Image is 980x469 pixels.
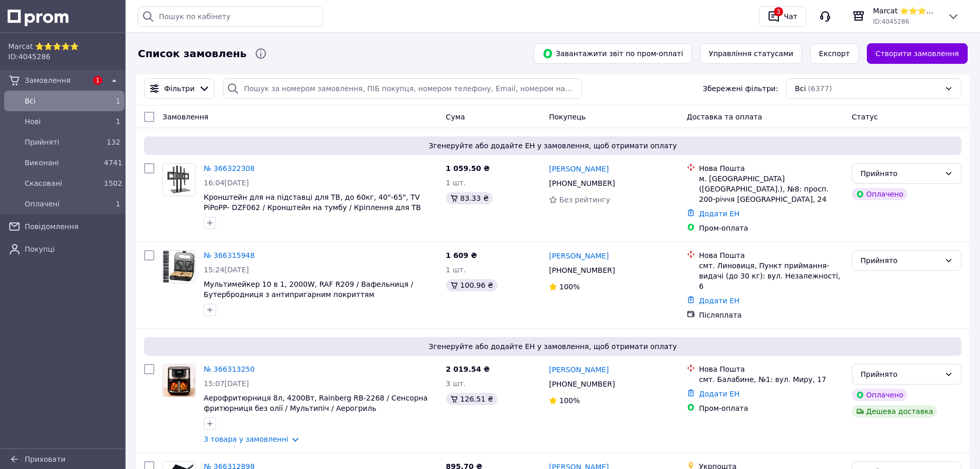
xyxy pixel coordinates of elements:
[559,196,610,204] span: Без рейтингу
[699,390,740,398] a: Додати ЕН
[163,250,195,283] a: Фото товару
[759,6,806,27] button: 3Чат
[699,173,844,204] div: м. [GEOGRAPHIC_DATA] ([GEOGRAPHIC_DATA].), №8: просп. 200-річчя [GEOGRAPHIC_DATA], 24
[446,113,465,121] span: Cума
[8,41,120,51] span: Marcat ⭐⭐⭐⭐⭐
[164,83,194,94] span: Фільтри
[163,164,195,196] img: Фото товару
[25,199,100,209] span: Оплачені
[549,164,609,174] a: [PERSON_NAME]
[861,369,940,380] div: Прийнято
[223,78,581,99] input: Пошук за номером замовлення, ПІБ покупця, номером телефону, Email, номером накладної
[549,251,609,261] a: [PERSON_NAME]
[163,163,195,196] a: Фото товару
[810,43,859,64] button: Експорт
[163,113,208,121] span: Замовлення
[25,244,120,254] span: Покупці
[25,221,120,232] span: Повідомлення
[699,210,740,218] a: Додати ЕН
[559,283,580,291] span: 100%
[533,43,692,64] button: Завантажити звіт по пром-оплаті
[699,403,844,413] div: Пром-оплата
[795,83,806,94] span: Всі
[104,179,122,187] span: 1502
[700,43,802,64] button: Управління статусами
[204,435,289,443] a: 3 товара у замовленні
[204,379,249,388] span: 15:07[DATE]
[808,84,832,93] span: (6377)
[699,374,844,385] div: смт. Балабине, №1: вул. Миру, 17
[559,396,580,405] span: 100%
[861,168,940,179] div: Прийнято
[163,364,195,396] img: Фото товару
[547,377,617,391] div: [PHONE_NUMBER]
[163,364,195,397] a: Фото товару
[204,179,249,187] span: 16:04[DATE]
[204,193,421,212] a: Кронштейн для на підставці для ТВ, до 60кг, 40"-65", TV PiPoPP- DZF062 / Кронштейн на тумбу / Крі...
[446,379,466,388] span: 3 шт.
[446,164,490,172] span: 1 059.50 ₴
[204,280,413,299] a: Мультимейкер 10 в 1, 2000W, RAF R209 / Вафельниця / Бутербродниця з антипригарним покриттям
[687,113,762,121] span: Доставка та оплата
[446,192,493,204] div: 83.33 ₴
[549,364,609,375] a: [PERSON_NAME]
[106,138,120,146] span: 132
[699,364,844,374] div: Нова Пошта
[8,53,50,61] span: ID: 4045286
[104,159,122,167] span: 4741
[204,266,249,274] span: 15:24[DATE]
[25,178,100,188] span: Скасовані
[446,179,466,187] span: 1 шт.
[852,389,907,401] div: Оплачено
[148,341,957,352] span: Згенеруйте або додайте ЕН у замовлення, щоб отримати оплату
[25,137,100,147] span: Прийняті
[25,75,87,85] span: Замовлення
[699,163,844,173] div: Нова Пошта
[446,279,497,291] div: 100.96 ₴
[699,297,740,305] a: Додати ЕН
[873,6,939,16] span: Marcat ⭐⭐⭐⭐⭐
[446,365,490,373] span: 2 019.54 ₴
[163,251,195,283] img: Фото товару
[204,394,427,412] a: Аерофритюрниця 8л, 4200Вт, Rainberg RB-2268 / Сенсорна фритюрниця без олії / Мультипіч / Аерогриль
[699,223,844,233] div: Пром-оплата
[148,141,957,151] span: Згенеруйте або додайте ЕН у замовлення, щоб отримати оплату
[93,76,102,85] span: 1
[204,164,255,172] a: № 366322308
[116,97,120,105] span: 1
[116,117,120,126] span: 1
[699,310,844,320] div: Післяплата
[782,9,799,24] div: Чат
[852,113,878,121] span: Статус
[547,263,617,277] div: [PHONE_NUMBER]
[446,393,497,405] div: 126.51 ₴
[138,6,323,27] input: Пошук по кабінету
[867,43,968,64] a: Створити замовлення
[703,83,778,94] span: Збережені фільтри:
[25,158,100,168] span: Виконані
[25,455,65,463] span: Приховати
[138,46,246,61] span: Список замовлень
[699,250,844,260] div: Нова Пошта
[204,365,255,373] a: № 366313250
[852,188,907,200] div: Оплачено
[549,113,585,121] span: Покупець
[446,266,466,274] span: 1 шт.
[25,96,100,106] span: Всi
[852,405,937,418] div: Дешева доставка
[861,255,940,266] div: Прийнято
[204,251,255,259] a: № 366315948
[446,251,477,259] span: 1 609 ₴
[116,200,120,208] span: 1
[547,176,617,190] div: [PHONE_NUMBER]
[873,18,909,25] span: ID: 4045286
[25,116,100,127] span: Нові
[699,260,844,291] div: смт. Линовиця, Пункт приймання-видачі (до 30 кг): вул. Незалежності, 6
